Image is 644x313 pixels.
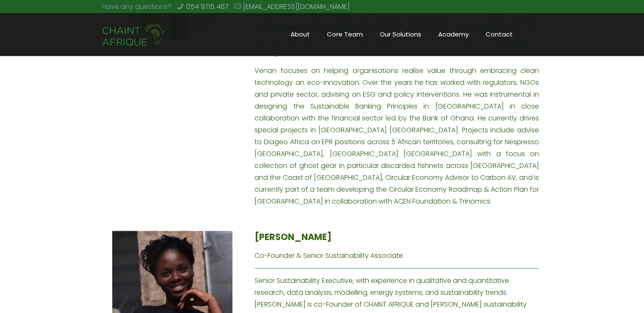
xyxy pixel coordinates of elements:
[282,28,318,41] span: About
[254,231,539,243] h4: [PERSON_NAME]
[243,2,350,11] a: [EMAIL_ADDRESS][DOMAIN_NAME]
[318,13,371,56] a: Core Team
[477,13,521,56] a: Contact
[254,250,539,262] p: Co-Founder & Senior Sustainability Associate
[477,28,521,41] span: Contact
[371,28,430,41] span: Our Solutions
[318,28,371,41] span: Core Team
[430,13,477,56] a: Academy
[186,2,228,11] a: 054 9715 467
[430,28,477,41] span: Academy
[254,65,539,207] p: Venan focuses on helping organisations realise value through embracing clean technology an eco-in...
[371,13,430,56] a: Our Solutions
[102,13,166,56] a: Chaint Afrique
[102,22,166,48] img: Chaint_Afrique-20
[282,13,318,56] a: About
